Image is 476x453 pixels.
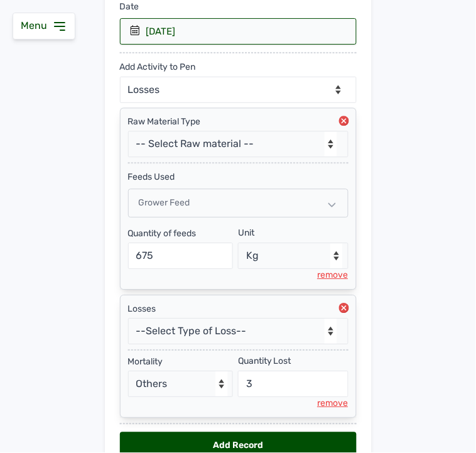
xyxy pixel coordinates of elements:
div: Quantity of feeds [128,228,234,241]
div: Unit [238,227,254,240]
div: remove [318,270,349,282]
div: Raw Material Type [128,116,349,129]
div: Mortality [128,356,234,369]
div: feeds Used [128,164,349,184]
span: Grower Feed [139,198,190,209]
div: remove [318,398,349,410]
div: Quantity Lost [238,356,291,368]
div: Add Activity to Pen [120,53,196,74]
a: Menu [21,19,67,31]
div: Losses [128,303,349,316]
span: Menu [21,19,52,31]
div: [DATE] [146,25,176,38]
